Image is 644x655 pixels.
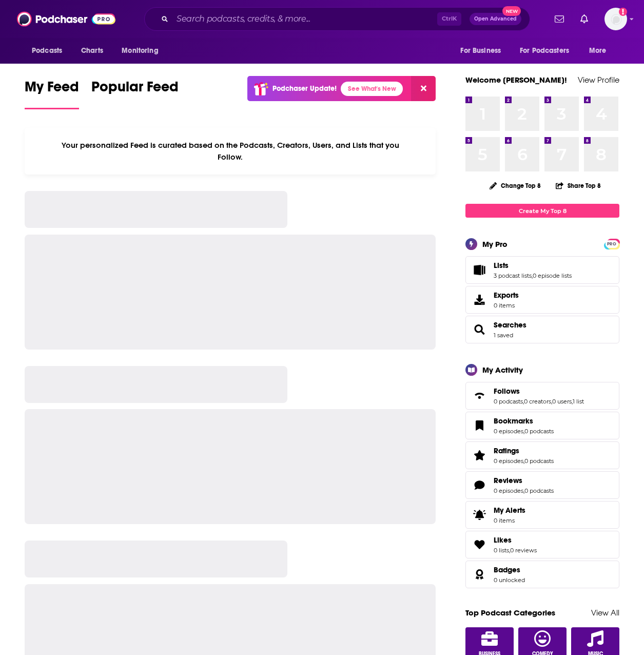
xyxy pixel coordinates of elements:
span: New [502,6,521,16]
span: Exports [494,291,519,300]
span: Reviews [494,476,522,485]
button: open menu [453,41,514,61]
a: Welcome [PERSON_NAME]! [465,75,567,85]
a: 0 users [552,398,572,405]
span: , [572,398,573,405]
a: 0 podcasts [494,398,523,405]
a: 0 reviews [510,547,537,554]
a: Top Podcast Categories [465,608,555,618]
a: Follows [494,387,584,396]
span: Badges [494,565,520,574]
span: My Alerts [469,508,490,522]
button: open menu [582,41,619,61]
span: , [523,457,524,465]
button: Change Top 8 [483,179,547,192]
span: , [551,398,552,405]
a: My Feed [25,78,79,109]
span: My Alerts [494,506,525,515]
a: Exports [465,286,619,314]
a: Badges [469,567,490,582]
a: Searches [469,322,490,337]
a: 0 episodes [494,457,523,465]
span: Popular Feed [91,78,179,102]
span: Charts [81,44,103,58]
a: 0 lists [494,547,509,554]
a: Reviews [494,476,554,485]
span: 0 items [494,517,525,524]
span: Open Advanced [474,16,517,22]
span: 0 items [494,302,519,309]
button: Show profile menu [604,8,627,30]
span: Follows [494,387,520,396]
a: Popular Feed [91,78,179,109]
span: Exports [469,293,490,307]
span: For Business [460,44,501,58]
a: Reviews [469,478,490,492]
button: open menu [513,41,584,61]
a: 3 podcast lists [494,272,532,279]
input: Search podcasts, credits, & more... [172,11,437,27]
a: Likes [494,535,537,545]
a: 0 creators [524,398,551,405]
span: More [589,44,607,58]
div: My Activity [482,365,523,375]
a: My Alerts [465,501,619,529]
a: 0 podcasts [524,487,554,494]
span: Badges [465,561,619,588]
a: Create My Top 8 [465,204,619,218]
a: See What's New [341,82,403,96]
div: Search podcasts, credits, & more... [144,7,530,31]
a: Show notifications dropdown [551,10,568,28]
span: Bookmarks [465,412,619,439]
span: Monitoring [122,44,158,58]
a: Likes [469,537,490,552]
span: Ratings [494,446,519,455]
a: Lists [494,261,572,270]
a: 1 list [573,398,584,405]
button: Open AdvancedNew [470,13,521,25]
a: Follows [469,389,490,403]
a: Charts [74,41,109,61]
a: 0 episodes [494,487,523,494]
a: 0 episodes [494,428,523,435]
span: Ratings [465,441,619,469]
span: , [523,487,524,494]
span: My Feed [25,78,79,102]
a: Bookmarks [494,416,554,426]
button: Share Top 8 [555,176,601,196]
button: open menu [25,41,75,61]
a: 1 saved [494,332,513,339]
div: Your personalized Feed is curated based on the Podcasts, Creators, Users, and Lists that you Follow. [25,128,436,175]
a: 0 episode lists [533,272,572,279]
span: Lists [465,256,619,284]
a: Bookmarks [469,418,490,433]
a: Ratings [469,448,490,463]
a: 0 unlocked [494,576,525,584]
span: , [532,272,533,279]
span: Searches [465,316,619,343]
a: 0 podcasts [524,457,554,465]
span: Podcasts [32,44,62,58]
span: Follows [465,382,619,410]
svg: Add a profile image [619,8,627,16]
button: open menu [114,41,171,61]
span: Reviews [465,471,619,499]
div: My Pro [482,239,508,249]
span: Ctrl K [437,12,461,26]
a: Searches [494,320,526,330]
span: Likes [465,531,619,558]
a: Show notifications dropdown [576,10,592,28]
span: For Podcasters [520,44,569,58]
a: Lists [469,263,490,277]
span: Bookmarks [494,416,533,426]
span: Likes [494,535,512,545]
a: PRO [606,240,618,247]
img: Podchaser - Follow, Share and Rate Podcasts [17,9,115,29]
a: Badges [494,565,525,574]
span: , [509,547,510,554]
a: 0 podcasts [524,428,554,435]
